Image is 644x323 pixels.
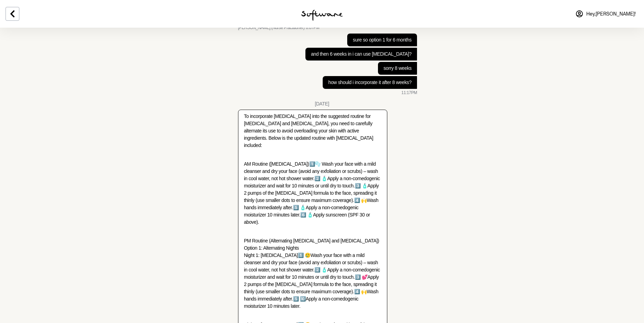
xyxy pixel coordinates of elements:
[353,36,411,44] p: sure so option 1 for 6 months
[300,296,306,302] span: 🔟
[305,252,311,258] span: 🥲
[244,113,381,149] p: To incorporate [MEDICAL_DATA] into the suggested routine for [MEDICAL_DATA] and [MEDICAL_DATA], y...
[586,11,636,17] span: Hey, [PERSON_NAME] !
[314,267,320,273] span: 2️⃣
[321,176,327,181] span: 🧴
[293,296,299,302] span: 5️⃣
[300,205,306,210] span: 🧴
[571,6,640,22] a: Hey,[PERSON_NAME]!
[298,252,304,258] span: 1️⃣
[315,101,329,107] div: [DATE]
[307,212,313,218] span: 🧴
[328,79,411,86] p: how should i incorporate it after 8 weeks?
[361,289,367,294] span: 🙌
[383,65,411,72] p: sorry 8 weeks
[306,25,319,31] time: 2025-08-17T10:07:44.890Z
[309,161,315,167] span: 1️⃣
[300,212,306,218] span: 6️⃣
[314,176,320,181] span: 2️⃣
[401,90,417,96] time: 2025-08-17T13:17:37.288Z
[293,205,299,210] span: 5️⃣
[321,267,327,273] span: 🧴
[301,10,343,21] img: software logo
[355,183,361,188] span: 3️⃣
[244,237,381,310] p: PM Routine (Alternating [MEDICAL_DATA] and [MEDICAL_DATA]) Option 1: Alternating Nights Night 1: ...
[355,274,361,280] span: 3️⃣
[361,197,367,203] span: 🙌
[354,289,360,294] span: 4️⃣
[362,183,368,188] span: 🧴
[238,25,304,31] span: [PERSON_NAME] (Nurse Practitioner)
[244,160,381,226] p: AM Routine ([MEDICAL_DATA]) 🫧 Wash your face with a mild cleanser and dry your face (avoid any ex...
[362,274,368,280] span: 💕
[311,50,411,58] p: and then 6 weeks in i can use [MEDICAL_DATA]?
[354,197,360,203] span: 4️⃣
